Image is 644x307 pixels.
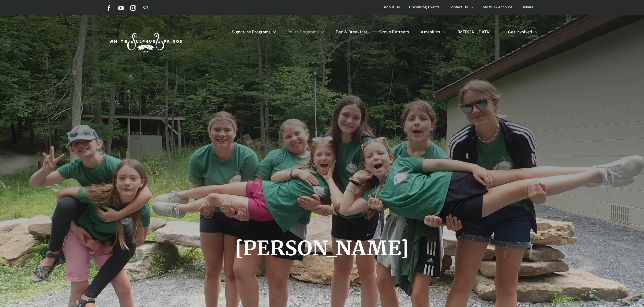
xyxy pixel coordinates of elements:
[235,236,409,261] span: [PERSON_NAME]
[288,15,324,49] a: Youth Programs
[379,30,409,34] span: Group Retreats
[384,2,400,12] span: About Us
[118,5,124,11] a: YouTube
[379,15,409,49] a: Group Retreats
[106,5,112,11] a: Facebook
[482,2,512,12] span: My WSS Account
[336,30,368,34] span: Bed & Breakfast
[232,15,276,49] a: Signature Programs
[232,30,270,34] span: Signature Programs
[508,15,538,49] a: Get Involved
[409,2,440,12] span: Upcoming Events
[449,2,468,12] span: Contact Us
[130,5,136,11] a: Instagram
[421,15,446,49] a: Amenities
[458,30,491,34] span: [MEDICAL_DATA]
[508,30,532,34] span: Get Involved
[521,2,533,12] span: Donate
[106,26,184,57] img: White Sulphur Springs Logo
[232,15,538,49] nav: Main Menu
[458,15,496,49] a: [MEDICAL_DATA]
[336,15,368,49] a: Bed & Breakfast
[143,5,148,11] a: Email
[288,30,318,34] span: Youth Programs
[421,30,440,34] span: Amenities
